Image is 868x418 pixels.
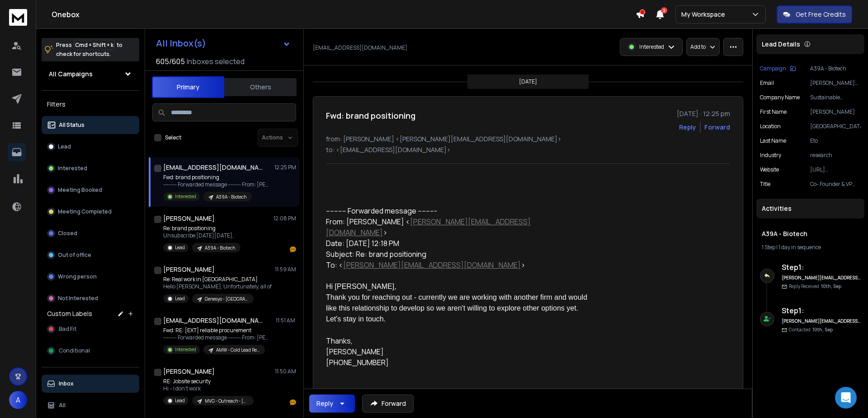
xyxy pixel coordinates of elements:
div: From: [PERSON_NAME] < > [326,216,590,238]
p: Company Name [760,94,800,101]
p: Website [760,166,779,173]
h1: All Campaigns [49,70,93,79]
button: Interested [42,159,139,177]
p: [GEOGRAPHIC_DATA] [810,123,861,130]
h1: Onebox [52,9,636,20]
p: Sustainable Bioproduct Innovations [810,94,861,101]
p: Meeting Booked [58,186,102,194]
h1: All Inbox(s) [156,39,206,48]
a: [PERSON_NAME][EMAIL_ADDRESS][DOMAIN_NAME] [326,217,531,237]
p: Re: Real work in [GEOGRAPHIC_DATA] [163,276,272,283]
p: [DATE] [519,78,537,85]
button: A [9,391,27,409]
button: All Status [42,116,139,134]
p: Unsubscribe [DATE][DATE], [163,232,241,239]
h6: Step 1 : [782,262,861,273]
h3: Custom Labels [47,309,92,318]
p: Email [760,79,774,87]
p: Lead [175,397,185,404]
p: Re: brand positioning [163,225,241,232]
p: [EMAIL_ADDRESS][DOMAIN_NAME] [313,44,407,51]
button: All Inbox(s) [149,34,298,52]
button: Wrong person [42,268,139,286]
p: Genesys - [GEOGRAPHIC_DATA] - General [PERSON_NAME] [205,296,248,302]
p: Last Name [760,137,786,144]
p: Lead [58,143,71,150]
span: Conditional [59,347,90,354]
p: Title [760,181,770,188]
button: All [42,396,139,414]
p: A39A - Biotech [216,194,246,200]
p: Press to check for shortcuts. [56,41,123,59]
p: All [59,402,66,409]
button: Inbox [42,375,139,393]
p: Not Interested [58,295,98,302]
span: 1 day in sequence [778,243,821,251]
p: Interested [175,193,196,200]
p: [URL][DOMAIN_NAME] [810,166,861,173]
div: Let's stay in touch. [326,314,590,325]
p: AMW - Cold Lead Reengagement [216,347,259,353]
h1: A39A - Biotech [762,229,859,238]
div: [PHONE_NUMBER] [326,357,590,368]
img: logo [9,9,27,26]
p: to: <[EMAIL_ADDRESS][DOMAIN_NAME]> [326,145,730,154]
p: A39A - Biotech [810,65,861,72]
button: Out of office [42,246,139,264]
button: Reply [309,395,355,413]
button: Meeting Completed [42,203,139,221]
h6: [PERSON_NAME][EMAIL_ADDRESS][DOMAIN_NAME] [782,318,861,325]
div: Forward [704,123,730,132]
button: Reply [679,123,696,132]
button: Lead [42,138,139,156]
p: Hi – I don’t work [163,385,254,392]
button: Forward [362,395,414,413]
div: Date: [DATE] 12:18 PM [326,238,590,249]
p: 11:59 AM [275,266,296,273]
button: All Campaigns [42,65,139,83]
p: Interested [639,43,664,51]
span: 10th, Sep [821,283,841,289]
button: Bad Fit [42,320,139,338]
p: from: [PERSON_NAME] <[PERSON_NAME][EMAIL_ADDRESS][DOMAIN_NAME]> [326,135,730,144]
p: Co- Founder & VP Business Development [810,181,861,188]
div: ---------- Forwarded message --------- [326,205,590,216]
span: 605 / 605 [156,56,185,67]
span: Bad Fit [59,325,76,333]
p: Add to [690,43,706,51]
p: Lead [175,244,185,251]
p: MVG - Outreach - [GEOGRAPHIC_DATA] [205,398,248,404]
p: Meeting Completed [58,208,112,215]
p: Out of office [58,251,91,259]
p: My Workspace [681,10,729,19]
p: All Status [59,121,85,129]
p: Campaign [760,65,786,72]
p: 11:51 AM [276,317,296,324]
button: Not Interested [42,289,139,307]
span: 1 Step [762,243,775,251]
p: Reply Received [789,283,841,290]
button: Meeting Booked [42,181,139,199]
p: 12:08 PM [274,215,296,222]
p: Hello [PERSON_NAME], Unfortunately, all of [163,283,272,290]
div: Open Intercom Messenger [835,387,857,409]
h1: [PERSON_NAME] [163,265,215,274]
div: Thank you for reaching out - currently we are working with another firm and would like this relat... [326,292,590,314]
p: Eto [810,137,861,144]
h6: [PERSON_NAME][EMAIL_ADDRESS][DOMAIN_NAME] [782,274,861,281]
span: Cmd + Shift + k [74,40,115,50]
span: 2 [661,7,667,14]
h3: Inboxes selected [187,56,245,67]
div: Subject: Re: brand positioning [326,249,590,260]
div: To: < > [326,260,590,270]
p: RE: Jobsite security [163,378,254,385]
button: Campaign [760,65,796,72]
p: Interested [58,165,87,172]
span: 10th, Sep [812,326,833,333]
p: Closed [58,230,77,237]
p: [PERSON_NAME][EMAIL_ADDRESS][DOMAIN_NAME] [810,79,861,87]
div: Activities [756,199,864,218]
